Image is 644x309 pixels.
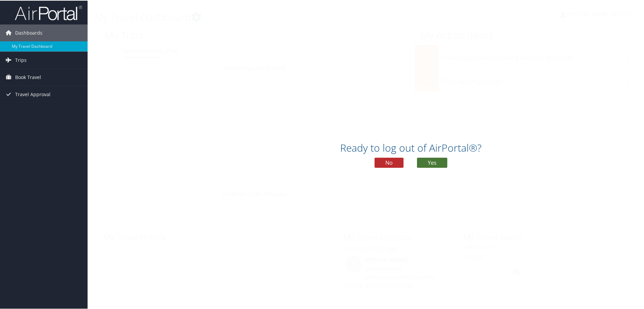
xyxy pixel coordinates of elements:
[375,157,404,167] button: No
[15,24,42,41] span: Dashboards
[15,4,82,20] img: airportal-logo.png
[15,85,51,102] span: Travel Approval
[15,68,41,85] span: Book Travel
[15,51,27,68] span: Trips
[417,157,447,167] button: Yes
